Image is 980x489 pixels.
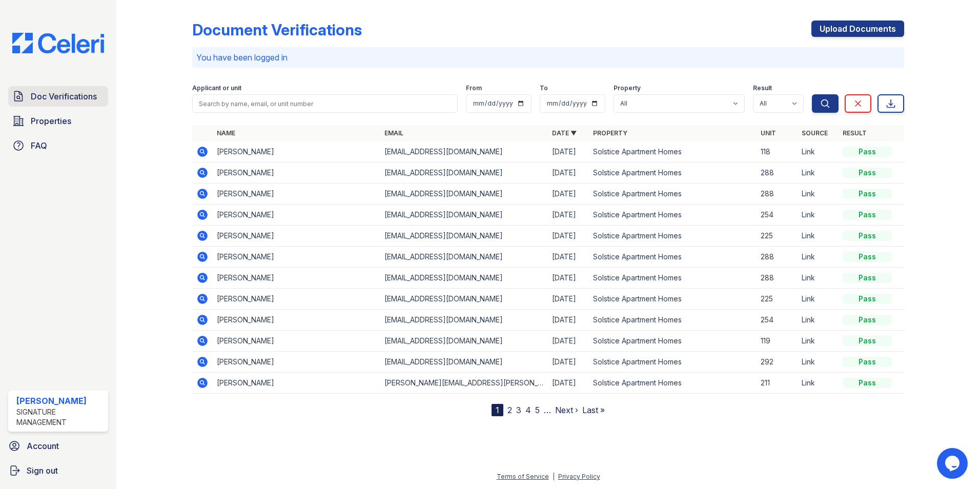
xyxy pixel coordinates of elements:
[757,373,798,394] td: 211
[213,247,380,268] td: [PERSON_NAME]
[843,357,892,367] div: Pass
[757,247,798,268] td: 288
[843,273,892,283] div: Pass
[380,226,548,247] td: [EMAIL_ADDRESS][DOMAIN_NAME]
[380,310,548,331] td: [EMAIL_ADDRESS][DOMAIN_NAME]
[589,205,757,226] td: Solstice Apartment Homes
[380,268,548,289] td: [EMAIL_ADDRESS][DOMAIN_NAME]
[380,141,548,162] td: [EMAIL_ADDRESS][DOMAIN_NAME]
[548,184,589,205] td: [DATE]
[31,139,47,152] span: FAQ
[589,331,757,352] td: Solstice Apartment Homes
[843,294,892,304] div: Pass
[937,448,970,479] iframe: chat widget
[843,336,892,346] div: Pass
[798,310,839,331] td: Link
[380,247,548,268] td: [EMAIL_ADDRESS][DOMAIN_NAME]
[843,252,892,262] div: Pass
[213,205,380,226] td: [PERSON_NAME]
[761,129,776,137] a: Unit
[589,184,757,205] td: Solstice Apartment Homes
[589,247,757,268] td: Solstice Apartment Homes
[798,352,839,373] td: Link
[548,331,589,352] td: [DATE]
[757,331,798,352] td: 119
[213,226,380,247] td: [PERSON_NAME]
[213,289,380,310] td: [PERSON_NAME]
[589,352,757,373] td: Solstice Apartment Homes
[798,331,839,352] td: Link
[516,405,521,415] a: 3
[31,90,97,103] span: Doc Verifications
[548,205,589,226] td: [DATE]
[497,473,549,480] a: Terms of Service
[843,231,892,241] div: Pass
[8,111,108,131] a: Properties
[798,247,839,268] td: Link
[4,33,112,53] img: CE_Logo_Blue-a8612792a0a2168367f1c8372b55b34899dd931a85d93a1a3d3e32e68fde9ad4.png
[843,210,892,220] div: Pass
[589,289,757,310] td: Solstice Apartment Homes
[798,184,839,205] td: Link
[27,464,58,477] span: Sign out
[380,184,548,205] td: [EMAIL_ADDRESS][DOMAIN_NAME]
[8,86,108,107] a: Doc Verifications
[525,405,531,415] a: 4
[213,141,380,162] td: [PERSON_NAME]
[384,129,403,137] a: Email
[380,352,548,373] td: [EMAIL_ADDRESS][DOMAIN_NAME]
[589,310,757,331] td: Solstice Apartment Homes
[16,395,104,407] div: [PERSON_NAME]
[555,405,578,415] a: Next ›
[380,331,548,352] td: [EMAIL_ADDRESS][DOMAIN_NAME]
[4,460,112,481] a: Sign out
[798,268,839,289] td: Link
[757,141,798,162] td: 118
[843,378,892,388] div: Pass
[548,352,589,373] td: [DATE]
[757,184,798,205] td: 288
[16,407,104,427] div: Signature Management
[213,162,380,184] td: [PERSON_NAME]
[589,226,757,247] td: Solstice Apartment Homes
[31,115,71,127] span: Properties
[213,373,380,394] td: [PERSON_NAME]
[589,268,757,289] td: Solstice Apartment Homes
[548,226,589,247] td: [DATE]
[544,404,551,416] span: …
[843,168,892,178] div: Pass
[757,205,798,226] td: 254
[217,129,235,137] a: Name
[798,289,839,310] td: Link
[811,21,904,37] a: Upload Documents
[380,373,548,394] td: [PERSON_NAME][EMAIL_ADDRESS][PERSON_NAME][DOMAIN_NAME]
[757,352,798,373] td: 292
[466,84,482,92] label: From
[558,473,600,480] a: Privacy Policy
[192,21,362,39] div: Document Verifications
[589,162,757,184] td: Solstice Apartment Homes
[843,129,867,137] a: Result
[535,405,540,415] a: 5
[757,268,798,289] td: 288
[380,289,548,310] td: [EMAIL_ADDRESS][DOMAIN_NAME]
[192,94,458,113] input: Search by name, email, or unit number
[548,141,589,162] td: [DATE]
[507,405,512,415] a: 2
[798,226,839,247] td: Link
[548,247,589,268] td: [DATE]
[4,436,112,456] a: Account
[589,373,757,394] td: Solstice Apartment Homes
[213,268,380,289] td: [PERSON_NAME]
[548,310,589,331] td: [DATE]
[582,405,605,415] a: Last »
[757,162,798,184] td: 288
[213,310,380,331] td: [PERSON_NAME]
[27,440,59,452] span: Account
[8,135,108,156] a: FAQ
[192,84,241,92] label: Applicant or unit
[380,205,548,226] td: [EMAIL_ADDRESS][DOMAIN_NAME]
[757,310,798,331] td: 254
[798,205,839,226] td: Link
